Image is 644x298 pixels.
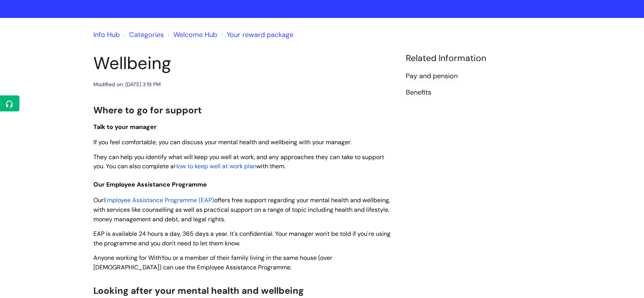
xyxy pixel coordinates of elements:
[93,285,304,296] span: Looking after your mental health and wellbeing
[93,80,161,89] div: Modified on: [DATE] 3:19 PM
[93,230,391,247] span: EAP is available 24 hours a day, 365 days a year. It's confidential. Your manager won't be told i...
[93,138,351,146] span: If you feel comfortable, you can discuss your mental health and wellbeing with your manager.
[173,30,217,39] a: Welcome Hub
[406,88,431,98] a: Benefits
[93,30,120,39] a: Info Hub
[93,153,384,171] span: They can help you identify what will keep you well at work, and any approaches they can take to s...
[256,162,285,170] span: with them.
[129,30,164,39] a: Categories
[93,104,202,116] span: Where to go for support
[227,30,293,39] a: Your reward package
[93,180,207,188] span: Our Employee Assistance Programme
[93,196,104,204] span: Our
[122,29,164,41] li: Solution home
[219,29,293,41] li: Your reward package
[93,53,394,74] h1: Wellbeing
[166,29,217,41] li: Welcome Hub
[93,196,390,223] span: offers free support regarding your mental health and wellbeing, with services like counselling as...
[93,254,332,271] span: Anyone working for WithYou or a member of their family living in the same house (over [DEMOGRAPHI...
[406,53,551,64] h4: Related Information
[174,162,256,170] a: How to keep well at work plan
[104,196,214,204] a: Employee Assistance Programme (EAP)
[93,123,157,131] span: Talk to your manager
[406,71,458,81] a: Pay and pension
